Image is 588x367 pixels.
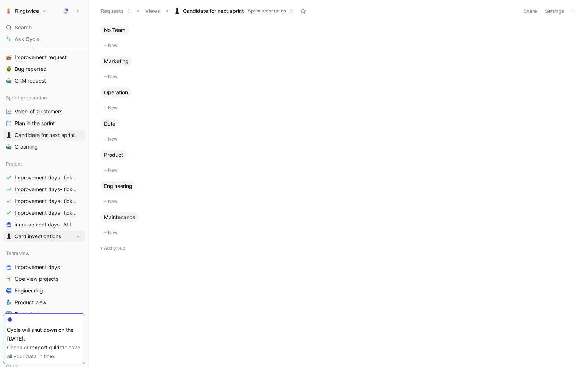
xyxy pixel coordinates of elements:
[3,63,85,75] a: 🪲Bug reported
[104,214,135,221] span: Maintenance
[97,56,579,81] div: MarketingNew
[6,276,12,282] img: 🤸
[100,41,576,50] button: New
[4,131,13,139] button: ♟️
[3,34,85,45] a: Ask Cycle
[100,181,136,191] button: Engineering
[100,197,576,206] button: New
[3,231,85,242] a: ♟️Card investigationsView actions
[4,275,13,283] button: 🤸
[3,285,85,296] a: Engineering
[4,232,13,241] button: ♟️
[15,275,58,283] span: Ope view projects
[100,150,127,160] button: Product
[174,8,180,14] img: ♟️
[4,310,13,319] button: 🔢
[97,87,579,113] div: OperationNew
[100,135,576,143] button: New
[3,248,85,355] div: Team viewImprovement days🤸Ope view projectsEngineering🧞‍♂️Product view🔢Data view💌Market view🤸Ope ...
[3,219,85,230] a: improvement days- ALL
[4,298,13,307] button: 🧞‍♂️
[15,299,46,306] span: Product view
[104,120,115,127] span: Data
[32,344,62,350] a: export guide
[15,8,39,14] h1: Ringtwice
[104,26,125,34] span: No Team
[3,52,85,63] a: 🐌Improvement request
[97,212,579,237] div: MaintenanceNew
[183,7,244,15] span: Candidate for next sprint
[3,184,85,195] a: Improvement days- tickets ready- React
[142,6,164,17] button: Views
[97,25,579,50] div: No TeamNew
[7,343,81,361] div: Check our to save all your data in time.
[75,233,82,240] button: View actions
[3,92,85,103] div: Sprint preparation
[6,94,47,101] span: Sprint preparation
[15,264,60,271] span: Improvement days
[3,196,85,207] a: Improvement days- tickets ready- backend
[3,309,85,320] a: 🔢Data view
[104,89,128,96] span: Operation
[3,262,85,273] a: Improvement days
[15,35,39,44] span: Ask Cycle
[6,299,12,305] img: 🧞‍♂️
[3,92,85,152] div: Sprint preparationVoice-of-CustomersPlan in the sprint♟️Candidate for next sprint🤖Grooming
[3,248,85,259] div: Team view
[97,181,579,206] div: EngineeringNew
[100,228,576,237] button: New
[4,53,13,62] button: 🐌
[3,172,85,183] a: Improvement days- tickets tackled ALL
[15,233,61,240] span: Card investigations
[104,58,129,65] span: Marketing
[15,209,78,217] span: Improvement days- tickets ready-legacy
[6,160,22,167] span: Project
[5,7,12,15] img: Ringtwice
[97,244,579,252] button: Add group
[15,108,62,115] span: Voice-of-Customers
[15,23,32,32] span: Search
[15,197,78,205] span: Improvement days- tickets ready- backend
[15,143,38,150] span: Grooming
[15,65,47,73] span: Bug reported
[6,250,30,257] span: Team view
[15,131,75,139] span: Candidate for next sprint
[15,174,78,181] span: Improvement days- tickets tackled ALL
[97,119,579,144] div: DataNew
[15,221,72,228] span: improvement days- ALL
[100,72,576,81] button: New
[3,22,85,33] div: Search
[542,6,567,16] button: Settings
[104,182,132,190] span: Engineering
[3,118,85,129] a: Plan in the sprint
[3,158,85,242] div: ProjectImprovement days- tickets tackled ALLImprovement days- tickets ready- ReactImprovement day...
[6,132,12,138] img: ♟️
[15,186,78,193] span: Improvement days- tickets ready- React
[4,76,13,85] button: 🤖
[6,54,12,60] img: 🐌
[4,65,13,73] button: 🪲
[3,297,85,308] a: 🧞‍♂️Product view
[171,6,297,17] button: ♟️Candidate for next sprintSprint preparation
[100,212,139,222] button: Maintenance
[248,7,286,15] span: Sprint preparation
[3,75,85,86] a: 🤖CRM request
[6,66,12,72] img: 🪲
[520,6,540,16] button: Share
[6,233,12,239] img: ♟️
[100,25,129,35] button: No Team
[100,87,132,98] button: Operation
[15,54,67,61] span: Improvement request
[100,119,119,129] button: Data
[15,77,46,84] span: CRM request
[100,103,576,112] button: New
[3,6,49,16] button: RingtwiceRingtwice
[104,151,123,159] span: Product
[97,150,579,175] div: ProductNew
[3,141,85,152] a: 🤖Grooming
[15,310,39,318] span: Data view
[15,287,43,294] span: Engineering
[4,142,13,151] button: 🤖
[3,130,85,141] a: ♟️Candidate for next sprint
[6,144,12,150] img: 🤖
